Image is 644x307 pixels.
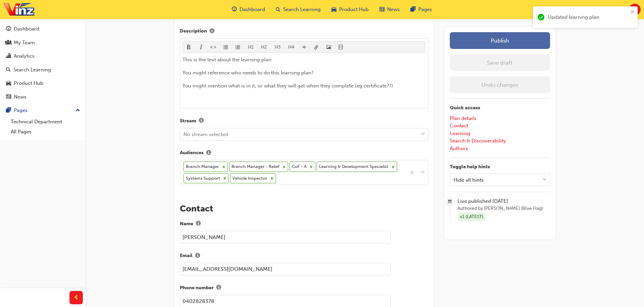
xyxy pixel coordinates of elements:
button: Pages [3,104,83,117]
div: Product Hub [14,79,43,87]
a: pages-iconPages [405,3,437,16]
div: Hide all hints [453,176,484,184]
button: format_italic-icon [195,42,208,53]
span: image-icon [326,45,331,51]
a: news-iconNews [374,3,405,16]
span: prev-icon [74,294,79,302]
a: guage-iconDashboard [226,3,270,16]
span: This is the text about the learning plan. [182,57,273,63]
button: Phone number [214,284,224,292]
span: Live published [DATE] [458,197,550,205]
div: No stream selected. [183,131,229,138]
span: up-icon [75,106,80,115]
span: calendar-icon [448,198,452,206]
span: pages-icon [6,108,11,114]
div: CoF - A [290,162,308,172]
a: Search & Discoverability [450,138,506,144]
div: Pages [14,107,28,114]
button: Name [193,220,203,228]
span: info-icon [206,150,211,156]
a: Analytics [3,50,83,62]
p: Quick access [450,104,550,112]
span: Audiences [180,149,204,157]
span: info-icon [210,29,214,35]
a: Learning [450,130,470,136]
div: v1 (LATEST) [458,212,486,222]
div: Dashboard [14,25,39,33]
label: Description [180,27,428,36]
span: news-icon [6,94,11,100]
span: Authored by [PERSON_NAME] (Blue Flag) [458,205,550,212]
button: Email [193,252,203,260]
a: Dashboard [3,23,83,35]
button: H1 [244,42,258,53]
a: My Team [3,37,83,49]
button: divider-icon [298,42,311,53]
span: down-icon [421,168,425,177]
span: format_monospace-icon [211,45,216,51]
a: Product Hub [3,77,83,89]
span: You might mention what is in it, or what they will get when they complete (eg certificate??) [182,83,393,89]
button: Publish [450,32,550,49]
button: Save draft [450,54,550,71]
h2: Contact [180,203,428,214]
span: car-icon [331,5,336,14]
span: car-icon [6,80,11,86]
a: Plan details [450,115,476,121]
div: My Team [14,39,35,47]
a: News [3,91,83,103]
button: H4 [284,42,298,53]
span: divider-icon [302,45,307,51]
button: DashboardMy TeamAnalyticsSearch LearningProduct HubNews [3,21,83,104]
button: Undo changes [450,76,550,93]
button: Description [207,27,217,36]
button: format_monospace-icon [207,42,220,53]
span: down-icon [542,176,547,184]
div: Branch Manager - Relief [229,162,280,172]
p: Toggle help hints [450,163,550,171]
span: You might reference who needs to do this learning plan? [182,70,314,76]
img: vinz [3,2,35,17]
span: chart-icon [6,53,11,59]
span: Dashboard [239,6,265,13]
label: Name [180,220,428,228]
span: Search Learning [283,6,321,13]
button: Audiences [204,149,214,158]
span: Pages [418,6,432,13]
button: image-icon [323,42,335,53]
div: Vehicle Inspector [230,174,268,183]
div: Updated learning plan [548,13,628,21]
button: close [630,9,635,17]
span: video-icon [338,45,343,51]
button: format_bold-icon [183,42,195,53]
span: info-icon [199,118,204,124]
a: car-iconProduct Hub [326,3,374,16]
span: news-icon [379,5,384,14]
span: search-icon [276,5,280,14]
div: Branch Manager [184,162,220,172]
button: format_ol-icon [232,42,244,53]
a: Authors [450,145,468,151]
a: Technical Department [8,117,83,127]
span: info-icon [216,285,221,291]
span: Product Hub [339,6,369,13]
span: format_italic-icon [199,45,204,51]
button: link-icon [310,42,323,53]
a: search-iconSearch Learning [270,3,326,16]
span: guage-icon [6,26,11,32]
button: H3 [271,42,285,53]
span: guage-icon [232,5,237,14]
div: Analytics [14,52,35,60]
button: Gv [629,4,641,15]
label: Phone number [180,284,428,292]
a: All Pages [8,127,83,137]
a: Search Learning [3,64,83,76]
span: info-icon [196,221,201,227]
span: people-icon [6,40,11,46]
span: search-icon [6,67,11,73]
button: Stream [196,117,206,125]
div: Search Learning [13,66,51,74]
button: format_ul-icon [220,42,232,53]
